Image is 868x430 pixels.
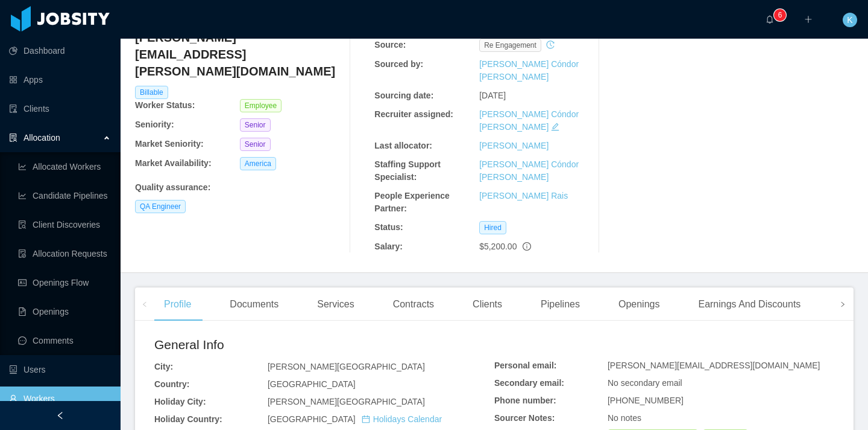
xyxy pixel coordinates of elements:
a: icon: auditClients [9,97,111,121]
span: re engagement [479,39,541,52]
span: [PERSON_NAME][EMAIL_ADDRESS][DOMAIN_NAME] [608,361,820,370]
i: icon: plus [804,15,813,24]
b: Recruiter assigned: [374,109,453,119]
span: [GEOGRAPHIC_DATA] [268,414,442,424]
b: Country: [154,379,189,389]
span: [PERSON_NAME][GEOGRAPHIC_DATA] [268,362,425,371]
b: Worker Status: [135,100,195,110]
span: Billable [135,86,168,99]
b: Last allocator: [374,141,432,150]
b: Salary: [374,242,403,251]
span: [DATE] [479,91,506,100]
a: icon: idcardOpenings Flow [18,271,111,295]
b: Phone number: [494,396,556,405]
i: icon: bell [766,15,774,24]
b: Sourced by: [374,59,423,69]
a: [PERSON_NAME] Rais [479,191,568,201]
div: Contracts [383,287,444,321]
i: icon: edit [551,123,559,131]
span: Allocation [24,133,60,143]
b: Status: [374,222,403,232]
a: [PERSON_NAME] Cóndor [PERSON_NAME] [479,59,579,82]
b: Quality assurance : [135,182,210,192]
span: [GEOGRAPHIC_DATA] [268,379,356,389]
a: icon: file-textOpenings [18,300,111,324]
div: Services [307,287,363,321]
a: [PERSON_NAME] Cóndor [PERSON_NAME] [479,159,579,182]
sup: 6 [774,9,786,21]
span: QA Engineer [135,200,186,213]
i: icon: left [142,301,148,307]
h4: [PERSON_NAME][EMAIL_ADDRESS][PERSON_NAME][DOMAIN_NAME] [135,29,345,80]
span: K [847,13,852,27]
a: icon: pie-chartDashboard [9,39,111,63]
i: icon: calendar [362,415,370,423]
a: [PERSON_NAME] Cóndor [PERSON_NAME] [479,109,579,132]
a: icon: line-chartCandidate Pipelines [18,184,111,208]
i: icon: history [546,40,555,49]
div: Pipelines [531,287,590,321]
span: Hired [479,221,506,234]
span: Senior [240,138,271,151]
a: icon: robotUsers [9,358,111,382]
a: icon: userWorkers [9,387,111,411]
a: icon: file-doneAllocation Requests [18,242,111,266]
a: icon: line-chartAllocated Workers [18,155,111,179]
b: Staffing Support Specialist: [374,159,441,182]
b: Market Availability: [135,158,212,168]
b: Secondary email: [494,378,564,388]
b: Source: [374,40,406,50]
a: [PERSON_NAME] [479,141,549,150]
b: People Experience Partner: [374,191,450,213]
p: 6 [778,9,782,21]
a: icon: appstoreApps [9,68,111,92]
b: Personal email: [494,361,557,370]
span: info-circle [523,242,531,251]
span: Senior [240,118,271,132]
div: Clients [463,287,512,321]
b: Holiday Country: [154,414,222,424]
div: Documents [220,287,288,321]
i: icon: right [840,301,846,307]
a: icon: messageComments [18,329,111,353]
b: Sourcing date: [374,91,433,100]
b: City: [154,362,173,371]
i: icon: solution [9,133,17,142]
b: Seniority: [135,120,174,129]
span: [PERSON_NAME][GEOGRAPHIC_DATA] [268,397,425,406]
span: No secondary email [608,378,682,388]
span: No notes [608,413,641,423]
span: $5,200.00 [479,242,517,251]
div: Openings [609,287,670,321]
div: Profile [154,287,201,321]
div: Earnings And Discounts [688,287,810,321]
span: Employee [240,99,281,112]
h2: General Info [154,335,494,355]
b: Market Seniority: [135,139,204,149]
span: [PHONE_NUMBER] [608,396,684,405]
a: icon: calendarHolidays Calendar [362,414,442,424]
b: Holiday City: [154,397,206,406]
a: icon: file-searchClient Discoveries [18,213,111,237]
span: America [240,157,276,170]
b: Sourcer Notes: [494,413,555,423]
